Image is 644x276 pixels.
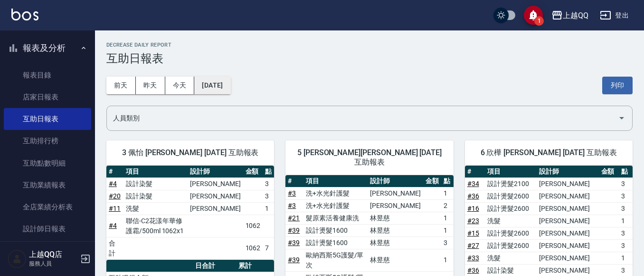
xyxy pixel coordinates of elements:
a: 全店業績分析表 [4,196,91,218]
a: #36 [467,266,479,274]
button: 登出 [596,7,633,24]
th: # [465,166,485,178]
td: 林昱慈 [368,224,423,237]
td: 設計燙髮2100 [485,177,537,190]
th: 設計師 [368,175,423,187]
td: [PERSON_NAME] [188,202,243,215]
td: [PERSON_NAME] [537,215,598,227]
td: 1 [619,215,633,227]
button: 列印 [602,77,633,94]
td: 1 [441,187,454,199]
th: 項目 [485,166,537,178]
button: 報表及分析 [4,36,91,60]
span: 3 佩怡 [PERSON_NAME] [DATE] 互助報表 [118,148,263,158]
td: [PERSON_NAME] [368,199,423,212]
h2: Decrease Daily Report [106,42,633,48]
span: 5 [PERSON_NAME][PERSON_NAME] [DATE] 互助報表 [297,148,442,167]
a: 互助點數明細 [4,152,91,174]
th: 項目 [123,166,188,178]
img: Person [8,249,27,268]
a: #39 [288,227,300,234]
a: #27 [467,242,479,249]
button: Open [614,110,629,126]
td: 設計燙髮2600 [485,190,537,202]
div: 上越QQ [563,10,588,21]
a: #39 [288,239,300,246]
td: 林昱慈 [368,212,423,224]
td: 設計染髮 [123,190,188,202]
button: 昨天 [136,77,165,94]
th: 點 [619,166,633,178]
a: 店家日報表 [4,86,91,108]
td: 洗髮 [485,215,537,227]
a: 報表目錄 [4,64,91,86]
a: 設計師業績分析表 [4,240,91,262]
button: 上越QQ [548,6,592,25]
td: 設計燙髮2600 [485,239,537,252]
td: [PERSON_NAME] [188,177,243,190]
h5: 上越QQ店 [29,250,77,259]
td: [PERSON_NAME] [537,177,598,190]
td: 1062 [243,215,263,237]
th: 項目 [303,175,368,187]
input: 人員名稱 [111,110,614,127]
button: 今天 [165,77,195,94]
td: 設計燙髮1600 [303,224,368,237]
td: [PERSON_NAME] [537,190,598,202]
td: 3 [619,239,633,252]
a: #20 [109,192,121,200]
td: 合計 [106,237,123,259]
a: #4 [109,222,117,229]
a: 互助業績報表 [4,174,91,196]
td: 3 [263,190,274,202]
td: 洗髮 [123,202,188,215]
td: 林昱慈 [368,237,423,249]
td: 3 [441,237,454,249]
a: #36 [467,192,479,200]
th: 點 [441,175,454,187]
p: 服務人員 [29,259,77,268]
th: 金額 [243,166,263,178]
td: 設計燙髮2600 [485,202,537,215]
th: 點 [263,166,274,178]
td: [PERSON_NAME] [537,202,598,215]
td: 洗+水光針護髮 [303,187,368,199]
td: [PERSON_NAME] [537,227,598,239]
th: 金額 [423,175,441,187]
td: 3 [619,177,633,190]
span: 1 [534,16,544,26]
td: 1 [441,224,454,237]
a: 設計師日報表 [4,218,91,240]
td: 1 [441,212,454,224]
th: 設計師 [537,166,598,178]
span: 6 欣樺 [PERSON_NAME] [DATE] 互助報表 [476,148,621,158]
td: 設計染髮 [123,177,188,190]
td: 7 [263,237,274,259]
td: 1 [619,252,633,264]
a: #3 [288,189,296,197]
a: #21 [288,214,300,222]
a: #34 [467,180,479,187]
img: Logo [11,9,38,20]
td: 1 [263,202,274,215]
td: [PERSON_NAME] [537,239,598,252]
a: #15 [467,229,479,237]
td: [PERSON_NAME] [537,252,598,264]
td: 聯信-C2花漾年華修護霜/500ml 1062x1 [123,215,188,237]
td: 3 [263,177,274,190]
button: save [524,6,543,25]
a: #16 [467,205,479,212]
td: 1062 [243,237,263,259]
a: 互助排行榜 [4,130,91,152]
button: 前天 [106,77,136,94]
td: 3 [619,202,633,215]
a: #23 [467,217,479,225]
td: 3 [619,227,633,239]
td: 設計燙髮2600 [485,227,537,239]
th: 累計 [236,260,274,272]
a: #4 [109,180,117,187]
td: 髮原素活養健康洗 [303,212,368,224]
th: # [106,166,123,178]
a: #39 [288,256,300,264]
th: 金額 [599,166,619,178]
